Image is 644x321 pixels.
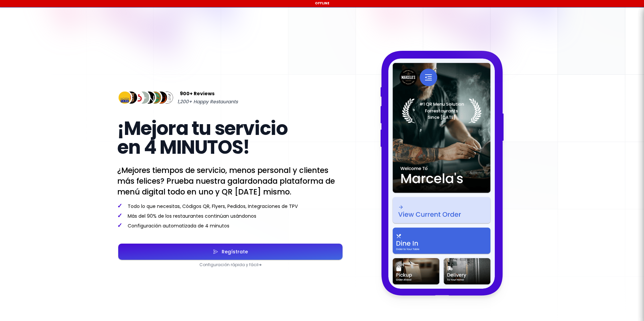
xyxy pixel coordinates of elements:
img: Review Img [135,90,151,105]
span: 900+ Reviews [180,90,215,98]
button: Regístrate [118,244,343,260]
p: Configuración automatizada de 4 minutos [117,222,344,229]
img: Review Img [141,90,157,105]
span: 1,200+ Happy Restaurants [177,98,238,106]
span: ¡Mejora tu servicio en 4 MINUTOS! [117,115,287,160]
img: Review Img [123,90,138,105]
div: Regístrate [218,249,248,254]
p: Configuración rápida y fácil ➜ [117,262,344,267]
img: Review Img [154,90,169,105]
img: Review Img [148,90,163,105]
span: ✓ [117,221,122,229]
span: ✓ [117,211,122,220]
span: ✓ [117,202,122,210]
p: ¿Mejores tiempos de servicio, menos personal y clientes más felices? Prueba nuestra galardonada p... [117,165,344,197]
p: Más del 90% de los restaurantes continúan usándonos [117,212,344,219]
img: Review Img [129,90,144,105]
img: Laurel [402,98,482,123]
img: Review Img [117,90,132,105]
img: Review Img [159,90,174,105]
div: Offline [1,1,643,6]
p: Todo lo que necesitas, Códigos QR, Flyers, Pedidos, Integraciones de TPV [117,203,344,210]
